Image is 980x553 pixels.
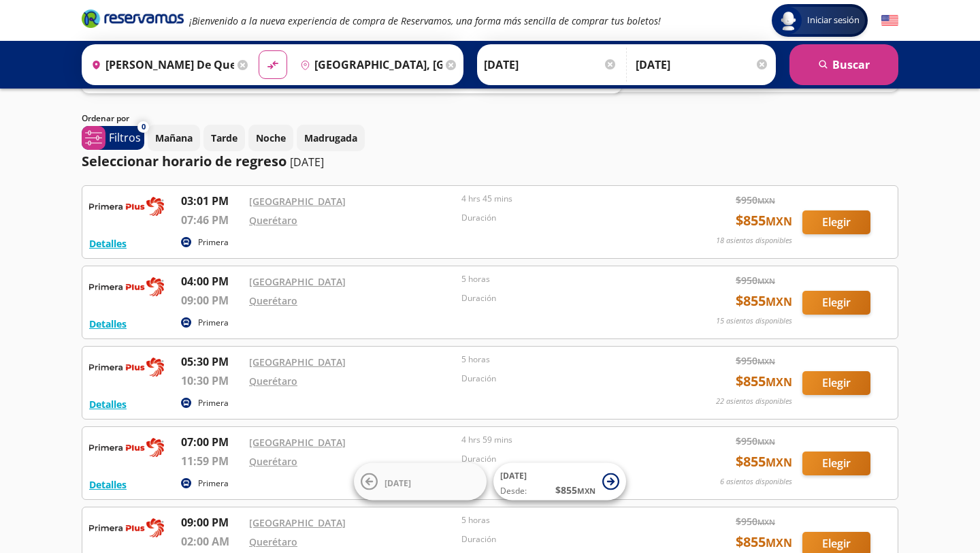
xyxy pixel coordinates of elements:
[82,151,287,172] p: Seleccionar horario de regreso
[766,375,792,390] small: MXN
[766,455,792,470] small: MXN
[757,517,775,527] small: MXN
[757,276,775,286] small: MXN
[248,125,293,151] button: Noche
[256,131,286,145] p: Noche
[636,48,769,82] input: Opcional
[249,516,346,529] a: [GEOGRAPHIC_DATA]
[249,275,346,288] a: [GEOGRAPHIC_DATA]
[155,131,193,145] p: Mañana
[142,121,146,133] span: 0
[295,48,443,82] input: Buscar Destino
[757,437,775,447] small: MXN
[181,292,242,309] p: 09:00 PM
[89,514,164,541] img: RESERVAMOS
[500,470,527,481] span: [DATE]
[789,44,898,85] button: Buscar
[766,214,792,229] small: MXN
[249,214,297,227] a: Querétaro
[720,476,792,488] p: 6 asientos disponibles
[802,14,865,27] span: Iniciar sesión
[82,112,129,125] p: Ordenar por
[736,291,792,311] span: $ 855
[89,193,164,220] img: RESERVAMOS
[89,353,164,381] img: RESERVAMOS
[385,477,411,488] span: [DATE]
[736,193,775,207] span: $ 950
[89,317,127,331] button: Detalles
[82,8,184,29] i: Brand Logo
[211,131,238,145] p: Tarde
[249,436,346,449] a: [GEOGRAPHIC_DATA]
[297,125,365,151] button: Madrugada
[89,236,127,251] button: Detalles
[736,514,775,528] span: $ 950
[290,154,324,170] p: [DATE]
[109,129,141,146] p: Filtros
[461,533,667,546] p: Duración
[89,477,127,492] button: Detalles
[198,317,229,329] p: Primera
[461,212,667,224] p: Duración
[89,273,164,300] img: RESERVAMOS
[181,453,242,469] p: 11:59 PM
[881,12,898,29] button: English
[736,434,775,448] span: $ 950
[189,14,661,27] em: ¡Bienvenido a la nueva experiencia de compra de Reservamos, una forma más sencilla de comprar tus...
[304,131,357,145] p: Madrugada
[181,434,242,450] p: 07:00 PM
[461,273,667,285] p: 5 horas
[82,8,184,33] a: Brand Logo
[354,463,487,501] button: [DATE]
[493,463,626,501] button: [DATE]Desde:$855MXN
[461,353,667,366] p: 5 horas
[766,294,792,309] small: MXN
[766,535,792,550] small: MXN
[89,397,127,411] button: Detalles
[181,193,242,209] p: 03:01 PM
[249,535,297,548] a: Querétaro
[249,195,346,208] a: [GEOGRAPHIC_DATA]
[181,373,242,389] p: 10:30 PM
[198,236,229,249] p: Primera
[802,291,870,315] button: Elegir
[461,292,667,304] p: Duración
[181,353,242,370] p: 05:30 PM
[89,434,164,461] img: RESERVAMOS
[249,355,346,368] a: [GEOGRAPHIC_DATA]
[86,48,234,82] input: Buscar Origen
[461,514,667,526] p: 5 horas
[181,273,242,289] p: 04:00 PM
[736,273,775,287] span: $ 950
[716,235,792,247] p: 18 asientos disponibles
[736,353,775,368] span: $ 950
[802,210,870,234] button: Elegir
[181,514,242,531] p: 09:00 PM
[461,434,667,446] p: 4 hrs 59 mins
[555,483,595,497] span: $ 855
[500,485,527,497] span: Desde:
[461,193,667,205] p: 4 hrs 45 mins
[736,371,792,392] span: $ 855
[148,125,200,151] button: Mañana
[461,373,667,385] p: Duración
[716,315,792,327] p: 15 asientos disponibles
[736,532,792,552] span: $ 855
[757,356,775,366] small: MXN
[577,486,595,496] small: MXN
[249,375,297,388] a: Querétaro
[198,477,229,490] p: Primera
[181,533,242,550] p: 02:00 AM
[802,371,870,395] button: Elegir
[716,396,792,407] p: 22 asientos disponibles
[82,126,144,150] button: 0Filtros
[249,455,297,468] a: Querétaro
[736,210,792,231] span: $ 855
[461,453,667,465] p: Duración
[198,397,229,409] p: Primera
[181,212,242,228] p: 07:46 PM
[736,452,792,472] span: $ 855
[757,195,775,206] small: MXN
[484,48,617,82] input: Elegir Fecha
[802,452,870,475] button: Elegir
